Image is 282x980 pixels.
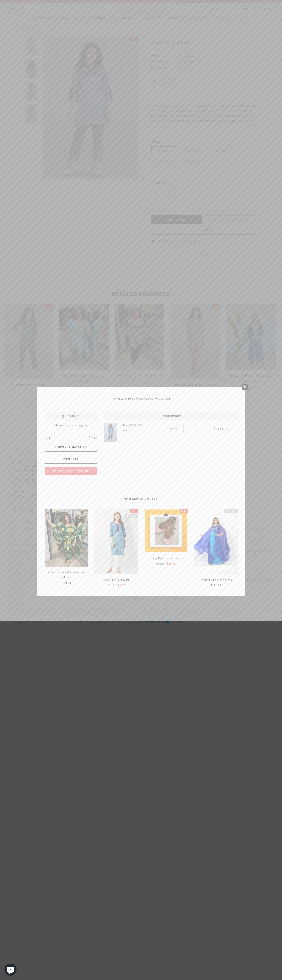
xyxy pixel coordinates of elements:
span: items in your shopping cart [55,423,88,427]
span: YOU MAY ALSO LIKE [124,497,158,501]
span: $31.75 [156,562,165,565]
span: Aqua Blue Floral Kurti [103,578,129,582]
div: The following items has been added to your cart: [45,396,238,404]
span: 0 [53,423,55,427]
span: $47.51 [170,427,179,431]
small: Small [121,429,127,432]
a: Continue Shopping [45,443,97,452]
span: $158.64 [210,583,221,587]
span: $47.51 [89,436,97,440]
div: Quick Cart [45,412,97,420]
inbox-online-store-chat: Shopify online store chat [3,964,18,977]
img: Grey Co-ord Set - Small [104,423,117,442]
a: Abstract Print Kaftan with Dhoti-Style Skirt [45,570,88,580]
a: View Cart [45,455,97,464]
span: $47.51 [214,427,223,431]
span: $21.54 [107,583,116,587]
div: Your order [104,412,239,420]
a: Proceed to Checkout [45,467,97,475]
span: Grey Co-ord Set [121,423,141,427]
a: Aqua Blue Floral Kurti [94,577,138,582]
span: $15.88 [167,562,176,565]
span: $59.53 [62,581,71,585]
a: Grey Co-ord Set [121,422,141,427]
a: Close [242,384,248,390]
span: Total: [45,436,51,439]
a: Baby Pink Studded Jutti [144,556,188,560]
span: $9.07 [118,583,125,587]
span: Beautiful blue crepe dress [200,578,232,582]
span: Baby Pink Studded Jutti [152,556,180,560]
a: Beautiful blue crepe dress [194,577,238,582]
span: Abstract Print Kaftan with Dhoti-Style Skirt [47,571,85,579]
img: Baby Pink Studded Jutti [144,509,188,553]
